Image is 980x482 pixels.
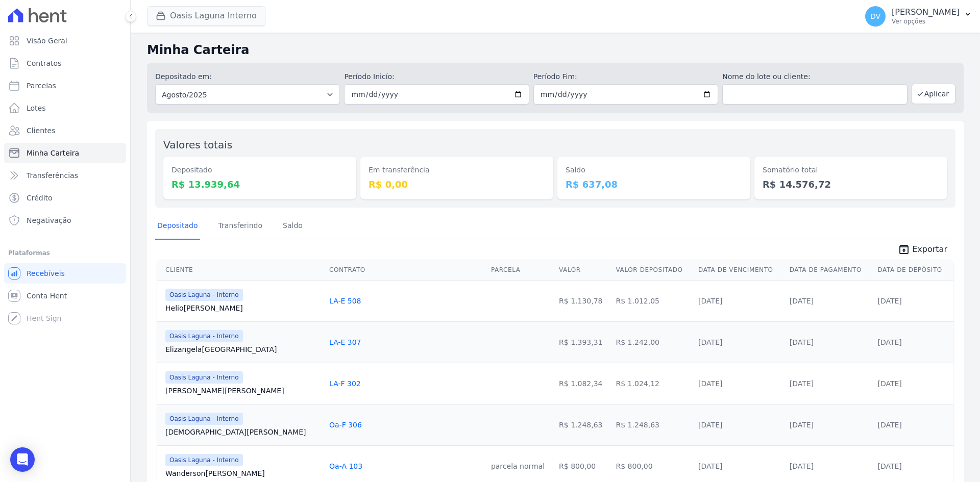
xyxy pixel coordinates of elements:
span: Contratos [27,58,61,68]
th: Data de Depósito [873,260,953,281]
a: [PERSON_NAME][PERSON_NAME] [165,386,321,396]
a: Wanderson[PERSON_NAME] [165,468,321,478]
a: [DATE] [877,421,901,429]
a: Oa-F 306 [329,421,362,429]
a: [DATE] [698,297,722,305]
dd: R$ 0,00 [369,177,545,191]
span: Minha Carteira [27,148,79,158]
td: R$ 1.248,63 [555,404,611,445]
a: unarchive Exportar [890,243,955,258]
td: R$ 1.012,05 [612,280,695,321]
span: Crédito [27,193,53,203]
span: Oasis Laguna - Interno [165,454,243,466]
span: Lotes [27,103,46,113]
td: R$ 1.130,78 [555,280,611,321]
td: R$ 1.393,31 [555,321,611,363]
a: [DATE] [877,379,901,388]
span: Oasis Laguna - Interno [165,413,243,425]
th: Parcela [487,260,555,281]
a: Recebíveis [4,263,126,284]
button: Oasis Laguna Interno [147,6,265,26]
a: [DEMOGRAPHIC_DATA][PERSON_NAME] [165,427,321,437]
a: [DATE] [790,421,814,429]
a: parcela normal [491,462,545,470]
div: Open Intercom Messenger [10,447,35,472]
dt: Em transferência [369,165,545,175]
span: Parcelas [27,81,56,91]
a: [DATE] [698,379,722,388]
div: Plataformas [8,247,122,259]
th: Data de Vencimento [694,260,786,281]
button: Aplicar [912,84,955,104]
span: Visão Geral [27,36,67,46]
dt: Saldo [566,165,742,175]
label: Valores totais [163,139,232,151]
th: Valor [555,260,611,281]
a: LA-E 307 [329,338,361,346]
a: [DATE] [790,462,814,470]
i: unarchive [898,243,910,256]
span: Oasis Laguna - Interno [165,330,243,342]
a: Lotes [4,98,126,118]
span: Negativação [27,215,71,225]
label: Período Inicío: [344,71,529,82]
a: Minha Carteira [4,143,126,163]
a: LA-F 302 [329,379,361,388]
span: DV [870,13,880,20]
a: LA-E 508 [329,297,361,305]
a: Parcelas [4,75,126,96]
a: Transferindo [216,213,265,240]
a: Helio[PERSON_NAME] [165,303,321,313]
p: [PERSON_NAME] [892,7,960,17]
span: Transferências [27,170,78,181]
p: Ver opções [892,17,960,26]
a: Elizangela[GEOGRAPHIC_DATA] [165,344,321,354]
a: [DATE] [877,462,901,470]
span: Oasis Laguna - Interno [165,289,243,301]
dt: Somatório total [763,165,939,175]
span: Conta Hent [27,291,67,301]
dd: R$ 637,08 [566,177,742,191]
td: R$ 1.248,63 [612,404,695,445]
button: DV [PERSON_NAME] Ver opções [857,2,980,31]
dt: Depositado [171,165,348,175]
a: Saldo [281,213,305,240]
span: Oasis Laguna - Interno [165,371,243,384]
dd: R$ 14.576,72 [763,177,939,191]
span: Recebíveis [27,268,65,278]
th: Data de Pagamento [786,260,874,281]
span: Clientes [27,125,55,136]
dd: R$ 13.939,64 [171,177,348,191]
th: Valor Depositado [612,260,695,281]
a: Visão Geral [4,31,126,51]
label: Depositado em: [155,72,212,81]
th: Contrato [325,260,487,281]
td: R$ 1.242,00 [612,321,695,363]
label: Período Fim: [533,71,718,82]
a: Negativação [4,210,126,231]
a: Oa-A 103 [329,462,362,470]
a: [DATE] [790,338,814,346]
a: Crédito [4,188,126,208]
a: [DATE] [790,379,814,388]
a: Transferências [4,165,126,186]
a: [DATE] [877,297,901,305]
a: Contratos [4,53,126,73]
th: Cliente [157,260,325,281]
a: [DATE] [698,421,722,429]
span: Exportar [912,243,947,256]
a: [DATE] [790,297,814,305]
a: Conta Hent [4,286,126,306]
td: R$ 1.082,34 [555,363,611,404]
td: R$ 1.024,12 [612,363,695,404]
a: [DATE] [698,462,722,470]
h2: Minha Carteira [147,41,964,59]
a: Depositado [155,213,200,240]
a: [DATE] [698,338,722,346]
label: Nome do lote ou cliente: [722,71,907,82]
a: [DATE] [877,338,901,346]
a: Clientes [4,120,126,141]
